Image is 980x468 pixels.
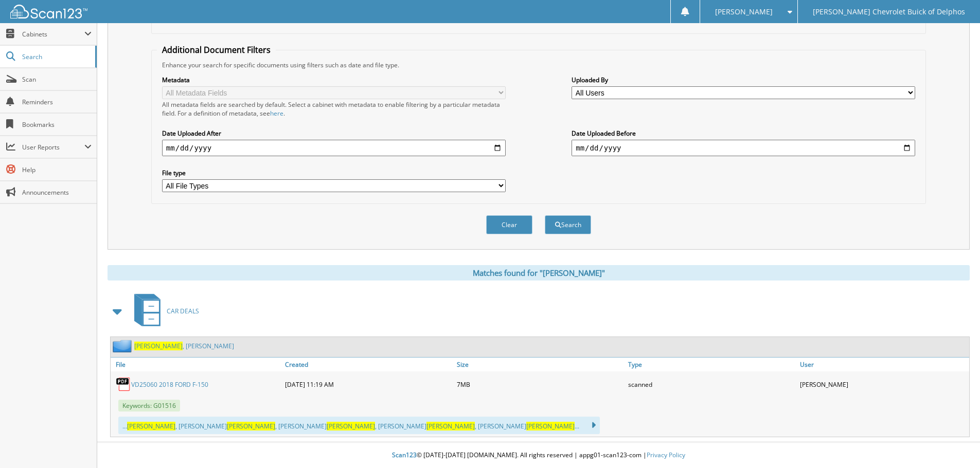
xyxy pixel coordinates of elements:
[626,374,797,395] div: scanned
[167,307,199,315] span: CAR DEALS
[572,129,915,138] label: Date Uploaded Before
[426,422,475,430] span: [PERSON_NAME]
[97,443,980,468] div: © [DATE]-[DATE] [DOMAIN_NAME]. All rights reserved | appg01-scan123-com |
[797,358,969,371] a: User
[22,188,92,197] span: Announcements
[22,165,92,174] span: Help
[282,358,454,371] a: Created
[454,374,626,395] div: 7MB
[157,44,276,55] legend: Additional Document Filters
[647,451,685,459] a: Privacy Policy
[131,380,208,389] a: VD25060 2018 FORD F-150
[282,374,454,395] div: [DATE] 11:19 AM
[22,75,92,84] span: Scan
[157,61,920,69] div: Enhance your search for specific documents using filters such as date and file type.
[392,451,417,459] span: Scan123
[134,342,234,350] a: [PERSON_NAME], [PERSON_NAME]
[929,419,980,468] iframe: Chat Widget
[327,422,375,430] span: [PERSON_NAME]
[162,129,506,138] label: Date Uploaded After
[118,400,180,411] span: Keywords: G01516
[162,100,506,118] div: All metadata fields are searched by default. Select a cabinet with metadata to enable filtering b...
[270,109,283,118] a: here
[162,169,506,177] label: File type
[572,140,915,156] input: end
[22,143,84,152] span: User Reports
[22,120,92,129] span: Bookmarks
[715,9,773,15] span: [PERSON_NAME]
[22,52,90,61] span: Search
[162,76,506,84] label: Metadata
[227,422,275,430] span: [PERSON_NAME]
[813,9,965,15] span: [PERSON_NAME] Chevrolet Buick of Delphos
[108,265,970,280] div: Matches found for "[PERSON_NAME]"
[572,76,915,84] label: Uploaded By
[162,140,506,156] input: start
[545,215,591,234] button: Search
[797,374,969,395] div: [PERSON_NAME]
[526,422,575,430] span: [PERSON_NAME]
[10,5,87,18] img: scan123-logo-white.svg
[626,358,797,371] a: Type
[118,417,600,434] div: ... , [PERSON_NAME] , [PERSON_NAME] , [PERSON_NAME] , [PERSON_NAME] ...
[22,98,92,106] span: Reminders
[134,342,183,350] span: [PERSON_NAME]
[113,340,134,352] img: folder2.png
[128,291,199,331] a: CAR DEALS
[454,358,626,371] a: Size
[22,30,84,39] span: Cabinets
[111,358,282,371] a: File
[116,377,131,392] img: PDF.png
[486,215,532,234] button: Clear
[127,422,175,430] span: [PERSON_NAME]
